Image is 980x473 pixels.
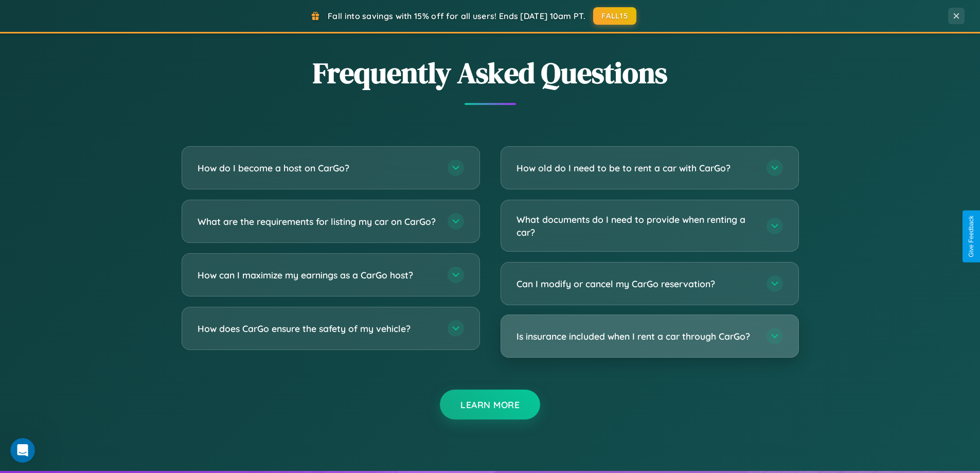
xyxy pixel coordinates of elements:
[516,162,756,174] h3: How old do I need to be to rent a car with CarGo?
[198,322,437,335] h3: How does CarGo ensure the safety of my vehicle?
[516,330,756,343] h3: Is insurance included when I rent a car through CarGo?
[198,269,437,282] h3: How can I maximize my earnings as a CarGo host?
[440,390,540,419] button: Learn More
[516,213,756,238] h3: What documents do I need to provide when renting a car?
[968,216,975,257] div: Give Feedback
[593,7,636,25] button: FALL15
[198,162,437,174] h3: How do I become a host on CarGo?
[516,277,756,290] h3: Can I modify or cancel my CarGo reservation?
[182,53,799,93] h2: Frequently Asked Questions
[10,438,35,463] iframe: Intercom live chat
[328,11,585,21] span: Fall into savings with 15% off for all users! Ends [DATE] 10am PT.
[198,215,437,228] h3: What are the requirements for listing my car on CarGo?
